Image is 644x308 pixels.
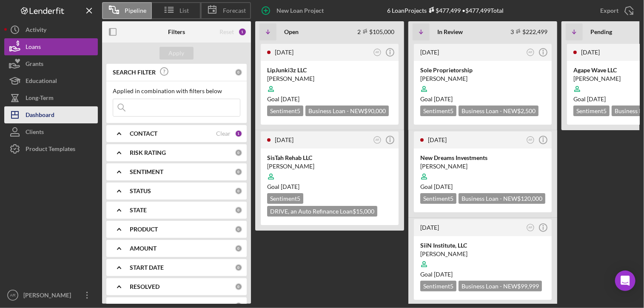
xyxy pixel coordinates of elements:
div: 0 [235,283,242,291]
a: Product Templates [4,140,98,157]
a: [DATE]ARLipJunki3z LLC[PERSON_NAME]Goal [DATE]Sentiment5Business Loan - NEW$90,000 [259,43,400,126]
text: AR [376,51,379,54]
div: Educational [26,72,57,91]
button: Activity [4,21,98,38]
button: AR [525,47,536,58]
div: DRIVE, an Auto Refinance Loan $15,000 [267,206,377,217]
button: Export [592,2,640,19]
div: Business Loan - NEW $2,500 [459,106,539,116]
time: 2025-08-01 00:32 [275,136,294,143]
a: [DATE]ARNew Dreams Investments[PERSON_NAME]Goal [DATE]Sentiment5Business Loan - NEW$120,000 [413,130,553,214]
text: AR [529,226,533,229]
a: Grants [4,55,98,72]
button: AR [525,222,536,234]
div: 0 [235,168,242,176]
div: 3 $222,499 [510,28,547,35]
div: Sole Proprietorship [420,66,545,74]
text: AR [10,293,15,298]
div: New Dreams Investments [420,154,545,162]
div: New Loan Project [276,2,324,19]
span: Goal [420,183,453,190]
button: Long-Term [4,89,98,106]
a: [DATE]ARSisTah Rehab LLC[PERSON_NAME]Goal [DATE]Sentiment5DRIVE, an Auto Refinance Loan$15,000 [259,130,400,226]
time: 08/16/2025 [434,95,453,103]
div: Applied in combination with filters below [113,88,240,94]
div: 0 [235,245,242,252]
b: Filters [168,29,185,35]
div: [PERSON_NAME] [267,74,392,83]
button: AR[PERSON_NAME] [4,287,98,304]
span: Goal [420,271,453,278]
button: Apply [160,47,194,60]
text: AR [529,51,533,54]
time: 2025-07-30 20:00 [420,48,439,56]
b: In Review [437,29,463,35]
div: Long-Term [26,89,54,108]
time: 2025-01-06 15:24 [420,224,439,231]
div: 0 [235,187,242,195]
div: LipJunki3z LLC [267,66,392,74]
div: 0 [235,149,242,157]
button: Loans [4,38,98,55]
div: Sentiment 5 [267,106,303,116]
b: RISK RATING [130,149,166,156]
text: AR [376,138,379,141]
b: STATUS [130,188,151,194]
div: Sentiment 5 [420,281,456,291]
b: Open [284,29,299,35]
div: Dashboard [26,106,54,125]
b: AMOUNT [130,245,157,252]
span: List [180,7,189,14]
div: [PERSON_NAME] [21,287,77,306]
span: Goal [573,95,606,103]
div: [PERSON_NAME] [267,162,392,171]
button: Educational [4,72,98,89]
div: Apply [169,47,185,60]
div: 6 Loan Projects • $477,499 Total [387,7,504,14]
div: [PERSON_NAME] [420,250,545,258]
b: CONTACT [130,130,157,137]
b: SENTIMENT [130,168,163,175]
a: [DATE]ARSiiN Institute, LLC[PERSON_NAME]Goal [DATE]Sentiment5Business Loan - NEW$99,999 [413,218,553,301]
button: AR [525,134,536,146]
button: Clients [4,123,98,140]
div: SisTah Rehab LLC [267,154,392,162]
div: Sentiment 5 [420,193,456,204]
div: Clear [216,130,231,137]
time: 06/06/2025 [434,183,453,190]
div: 0 [235,206,242,214]
b: STATE [130,207,147,214]
div: [PERSON_NAME] [420,162,545,171]
div: Grants [26,55,43,74]
div: [PERSON_NAME] [420,74,545,83]
time: 12/16/2024 [434,271,453,278]
div: SiiN Institute, LLC [420,241,545,250]
time: 2025-08-22 20:00 [275,48,294,56]
a: [DATE]ARSole Proprietorship[PERSON_NAME]Goal [DATE]Sentiment5Business Loan - NEW$2,500 [413,43,553,126]
a: Dashboard [4,106,98,123]
div: 1 [235,130,242,137]
div: Sentiment 5 [420,106,456,116]
div: Business Loan - NEW $90,000 [305,106,389,116]
div: 0 [235,264,242,271]
span: Pipeline [125,7,146,14]
span: Goal [420,95,453,103]
div: Business Loan - NEW $120,000 [459,193,545,204]
button: New Loan Project [255,2,332,19]
div: Clients [26,123,44,143]
b: START DATE [130,264,164,271]
time: 05/10/2025 [587,95,606,103]
div: Business Loan - NEW $99,999 [459,281,542,291]
div: 1 [238,28,247,36]
div: Reset [219,29,234,35]
div: Activity [26,21,46,40]
div: 0 [235,225,242,233]
b: SEARCH FILTER [113,69,156,76]
b: RESOLVED [130,283,160,290]
time: 2025-04-30 04:27 [581,48,600,56]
